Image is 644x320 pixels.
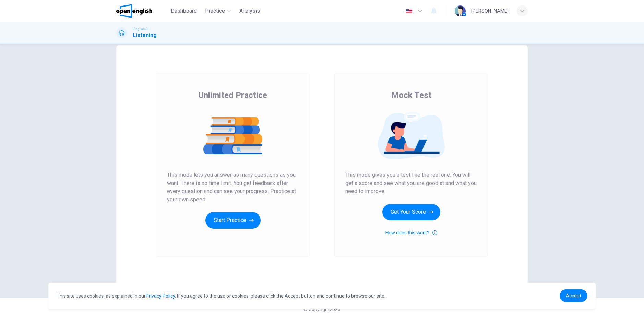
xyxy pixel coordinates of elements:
img: en [405,9,413,14]
button: Start Practice [205,212,261,229]
div: cookieconsent [48,283,596,309]
span: Unlimited Practice [199,90,267,101]
span: This mode lets you answer as many questions as you want. There is no time limit. You get feedback... [167,171,299,204]
span: Analysis [239,7,260,15]
a: Privacy Policy [146,293,175,299]
button: Practice [202,5,234,17]
h1: Listening [133,31,157,40]
button: Analysis [237,5,263,17]
button: Dashboard [168,5,200,17]
span: Dashboard [171,7,197,15]
a: dismiss cookie message [560,289,587,302]
a: OpenEnglish logo [116,4,168,18]
span: Practice [205,7,225,15]
span: Linguaskill [133,26,150,31]
button: How does this work? [385,229,437,237]
div: [PERSON_NAME] [471,7,509,15]
span: This site uses cookies, as explained in our . If you agree to the use of cookies, please click th... [57,293,385,299]
span: Accept [566,293,581,298]
button: Get Your Score [382,204,440,220]
span: © Copyright 2025 [303,307,341,312]
img: Profile picture [455,5,466,16]
span: This mode gives you a test like the real one. You will get a score and see what you are good at a... [345,171,477,196]
img: OpenEnglish logo [116,4,152,18]
span: Mock Test [391,90,431,101]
